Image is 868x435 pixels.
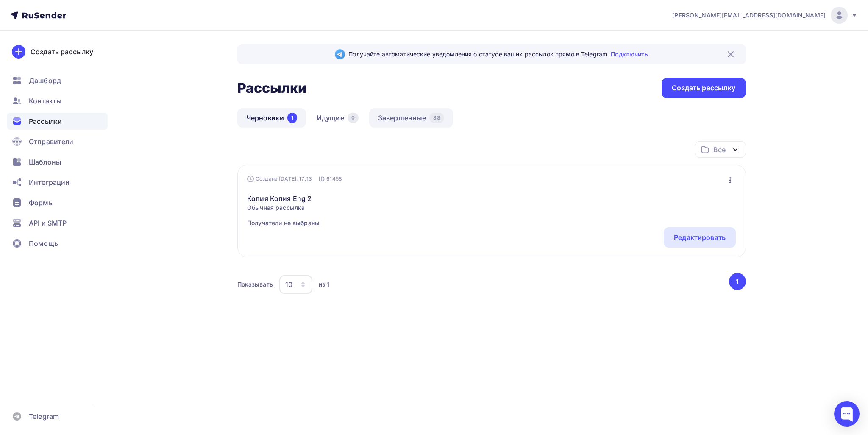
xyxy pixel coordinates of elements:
[729,273,746,290] button: Go to page 1
[29,198,54,208] span: Формы
[348,113,359,123] div: 0
[247,193,320,204] a: Копия Копия Eng 2
[285,279,292,290] div: 10
[247,204,320,212] span: Обычная рассылка
[672,83,735,93] div: Создать рассылку
[7,194,108,211] a: Формы
[29,116,62,126] span: Рассылки
[672,7,858,24] a: [PERSON_NAME][EMAIL_ADDRESS][DOMAIN_NAME]
[279,275,313,294] button: 10
[287,113,297,123] div: 1
[7,72,108,89] a: Дашборд
[237,108,306,128] a: Черновики1
[29,157,61,167] span: Шаблоны
[308,108,367,128] a: Идущие0
[429,113,444,123] div: 88
[29,411,59,421] span: Telegram
[727,273,746,290] ul: Pagination
[7,133,108,150] a: Отправители
[7,153,108,170] a: Шаблоны
[348,50,648,59] span: Получайте автоматические уведомления о статусе ваших рассылок прямо в Telegram.
[369,108,453,128] a: Завершенные88
[319,175,325,183] span: ID
[695,141,746,158] button: Все
[29,137,74,147] span: Отправители
[611,50,648,58] a: Подключить
[319,280,330,289] div: из 1
[247,219,320,227] span: Получатели не выбраны
[29,238,58,248] span: Помощь
[237,280,273,289] div: Показывать
[674,232,726,243] div: Редактировать
[672,11,826,20] span: [PERSON_NAME][EMAIL_ADDRESS][DOMAIN_NAME]
[29,177,70,187] span: Интеграции
[713,145,725,155] div: Все
[7,113,108,130] a: Рассылки
[7,92,108,109] a: Контакты
[31,47,93,57] div: Создать рассылку
[326,175,342,183] span: 61458
[237,80,307,97] h2: Рассылки
[29,218,67,228] span: API и SMTP
[29,75,61,86] span: Дашборд
[247,176,312,182] div: Создана [DATE], 17:13
[29,96,61,106] span: Контакты
[335,49,345,59] img: Telegram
